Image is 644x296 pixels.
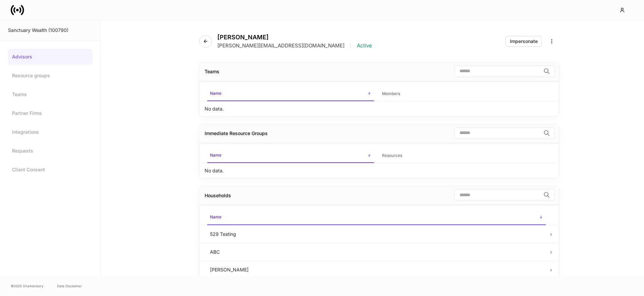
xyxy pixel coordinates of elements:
span: Name [207,87,374,101]
span: Name [207,210,546,225]
td: 529 Testing [205,225,548,243]
span: © 2025 OneAdvisory [11,283,44,289]
div: Sanctuary Wealth (100790) [8,27,92,34]
a: Advisors [8,49,92,65]
p: No data. [205,105,224,112]
h6: Members [382,90,400,97]
a: Resource groups [8,68,92,84]
a: Client Consent [8,162,92,178]
td: [PERSON_NAME] [205,261,548,279]
a: Partner Firms [8,105,92,121]
a: Integrations [8,124,92,140]
p: Active [357,42,372,49]
a: Teams [8,86,92,102]
button: Impersonate [505,36,542,47]
div: Households [205,192,231,199]
a: Data Disclaimer [57,283,82,289]
td: ABC [205,243,548,261]
h4: [PERSON_NAME] [217,34,372,41]
p: | [350,42,352,49]
p: [PERSON_NAME][EMAIL_ADDRESS][DOMAIN_NAME] [217,42,344,49]
h6: Resources [382,152,402,159]
div: Teams [205,68,219,75]
h6: Name [210,152,221,158]
a: Requests [8,143,92,159]
span: Name [207,149,374,163]
span: Members [379,87,546,101]
div: Impersonate [510,39,538,44]
h6: Name [210,214,221,220]
div: Immediate Resource Groups [205,130,268,137]
p: No data. [205,167,224,174]
span: Resources [379,149,546,163]
h6: Name [210,90,221,96]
